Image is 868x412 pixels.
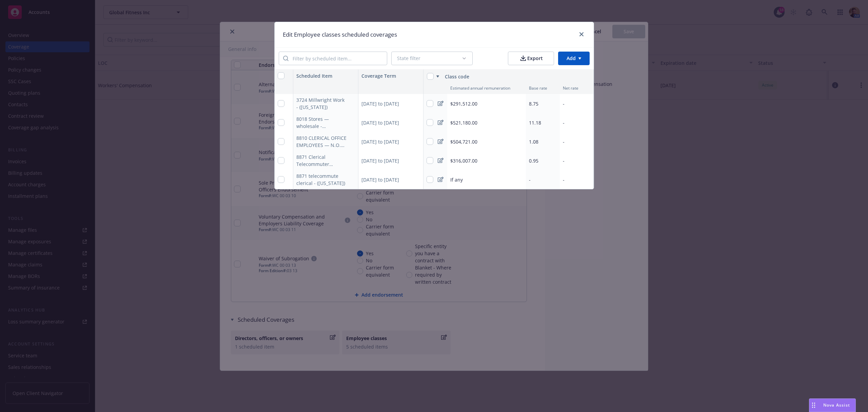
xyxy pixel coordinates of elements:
[508,52,554,65] button: Export
[529,138,538,145] span: 1.08
[558,52,590,65] button: Add
[563,100,565,107] span: -
[450,100,477,107] span: $291,512.00
[427,176,433,183] input: Select
[809,399,818,412] div: Drag to move
[445,73,578,80] div: Class code
[592,82,594,94] button: Resize column
[296,153,347,168] div: 8871 Clerical Telecommuter Employees - N.O.C. - (California)
[560,82,594,94] div: Net rate
[529,100,538,107] span: 8.75
[358,170,423,189] div: [DATE] to [DATE]
[450,176,463,183] span: If any
[558,82,560,94] button: Resize column
[563,138,565,145] span: -
[296,115,347,130] div: 8018 Stores — wholesale - (California)
[525,82,527,94] button: Resize column
[358,132,423,151] div: [DATE] to [DATE]
[278,157,284,164] input: Select
[293,70,358,82] div: Scheduled Item
[289,52,387,65] input: Filter by scheduled item...
[278,138,284,145] input: Select
[563,157,565,164] span: -
[809,398,856,412] button: Nova Assist
[529,157,538,164] span: 0.95
[447,82,526,94] div: Estimated annual remuneration
[450,138,477,145] span: $504,721.00
[529,176,531,183] span: -
[283,30,397,39] h1: Edit Employee classes scheduled coverages
[563,176,565,183] span: -
[358,94,423,113] div: [DATE] to [DATE]
[296,134,347,149] div: 8810 CLERICAL OFFICE EMPLOYEES — N.O.C - (California)
[450,157,477,164] span: $316,007.00
[278,176,284,183] input: Select
[397,55,461,62] div: State filter
[823,402,850,408] span: Nova Assist
[450,119,477,126] span: $521,180.00
[278,100,284,107] input: Select
[278,119,284,126] input: Select
[427,119,433,126] input: Select
[427,138,433,145] input: Select
[529,119,541,126] span: 11.18
[278,72,284,79] input: Select all
[358,151,423,170] div: [DATE] to [DATE]
[427,73,434,80] input: Select all
[422,82,424,94] button: Resize column
[358,70,423,82] div: Coverage Term
[526,82,560,94] div: Base rate
[427,100,433,107] input: Select
[577,30,586,38] a: close
[358,113,423,132] div: [DATE] to [DATE]
[283,56,289,61] svg: Search
[567,55,576,62] span: Add
[357,82,359,94] button: Resize column
[296,172,347,187] div: 8871 telecommute clerical - (California)
[563,119,565,126] span: -
[296,96,347,111] div: 3724 Millwright Work - (California)
[427,157,433,164] input: Select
